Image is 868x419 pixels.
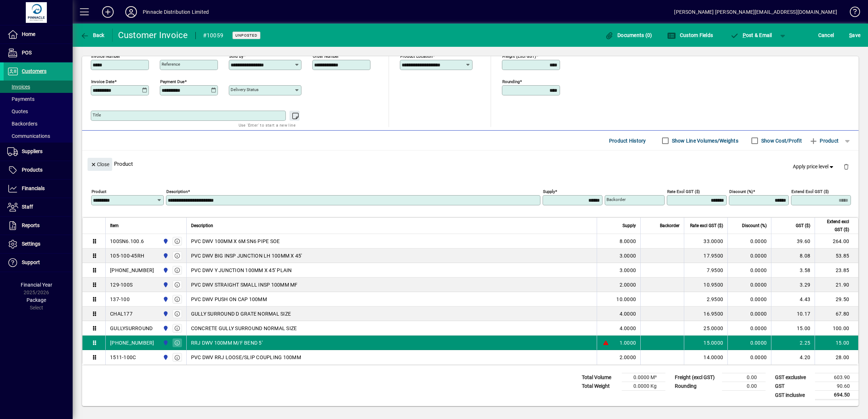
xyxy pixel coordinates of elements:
[110,222,119,230] span: Item
[239,121,296,129] mat-hint: Use 'Enter' to start a new line
[620,281,636,288] span: 2.0000
[727,336,771,350] td: 0.0000
[203,30,224,41] div: #10059
[837,158,855,175] button: Delete
[815,336,858,350] td: 15.00
[78,29,106,42] button: Back
[191,281,298,288] span: PVC DWV STRAIGHT SMALL INSP 100MM MF
[689,238,723,245] div: 33.0000
[689,325,723,332] div: 25.0000
[191,354,301,361] span: PVC DWV RRJ LOOSE/SLIP COUPLING 100MM
[22,50,32,56] span: POS
[809,135,839,147] span: Product
[4,198,73,216] a: Staff
[543,189,555,194] mat-label: Supply
[160,79,184,84] mat-label: Payment due
[667,32,713,38] span: Custom Fields
[235,33,257,38] span: Unposted
[91,79,114,84] mat-label: Invoice date
[578,373,622,382] td: Total Volume
[91,54,120,59] mat-label: Invoice number
[162,62,180,67] mat-label: Reference
[722,382,766,391] td: 0.00
[110,238,144,245] div: 100SN6.100.6
[616,296,636,303] span: 10.0000
[96,5,119,19] button: Add
[819,218,849,234] span: Extend excl GST ($)
[727,307,771,321] td: 0.0000
[815,350,858,365] td: 28.00
[771,234,815,248] td: 39.60
[689,310,723,317] div: 16.9500
[815,382,859,391] td: 90.60
[4,93,73,105] a: Payments
[743,32,746,38] span: P
[313,54,339,59] mat-label: Order number
[191,252,302,259] span: PVC DWV BIG INSP JUNCTION LH 100MM X 45'
[847,29,862,42] button: Save
[161,252,169,260] span: Pinnacle Distribution
[161,237,169,245] span: Pinnacle Distribution
[815,234,858,248] td: 264.00
[674,6,837,18] div: [PERSON_NAME] [PERSON_NAME][EMAIL_ADDRESS][DOMAIN_NAME]
[689,354,723,361] div: 14.0000
[849,32,852,38] span: S
[837,163,855,170] app-page-header-button: Delete
[690,222,723,230] span: Rate excl GST ($)
[22,31,35,37] span: Home
[4,217,73,235] a: Reports
[816,29,836,42] button: Cancel
[191,238,280,245] span: PVC DWV 100MM X 6M SN6 PIPE SOE
[86,161,114,167] app-page-header-button: Close
[790,160,838,173] button: Apply price level
[727,350,771,365] td: 0.0000
[620,252,636,259] span: 3.0000
[27,297,46,303] span: Package
[110,296,130,303] div: 137-100
[7,133,50,139] span: Communications
[730,32,772,38] span: ost & Email
[22,241,40,247] span: Settings
[815,373,859,382] td: 603.90
[7,84,30,90] span: Invoices
[620,325,636,332] span: 4.0000
[622,222,636,230] span: Supply
[815,321,858,336] td: 100.00
[4,105,73,118] a: Quotes
[4,81,73,93] a: Invoices
[689,281,723,288] div: 10.9500
[689,252,723,259] div: 17.9500
[771,350,815,365] td: 4.20
[110,325,153,332] div: GULLYSURROUND
[742,222,767,230] span: Discount (%)
[620,310,636,317] span: 4.0000
[191,222,213,230] span: Description
[727,263,771,278] td: 0.0000
[92,189,106,194] mat-label: Product
[771,278,815,292] td: 3.29
[161,281,169,289] span: Pinnacle Distribution
[7,96,35,102] span: Payments
[161,353,169,361] span: Pinnacle Distribution
[726,29,776,42] button: Post & Email
[771,263,815,278] td: 3.58
[118,29,188,41] div: Customer Invoice
[4,143,73,161] a: Suppliers
[110,354,136,361] div: 1511-100C
[229,54,243,59] mat-label: Sold by
[93,112,101,118] mat-label: Title
[4,180,73,198] a: Financials
[191,296,267,303] span: PVC DWV PUSH ON CAP 100MM
[815,307,858,321] td: 67.80
[771,373,815,382] td: GST exclusive
[727,278,771,292] td: 0.0000
[771,307,815,321] td: 10.17
[191,339,263,346] span: RRJ DWV 100MM M/F BEND 5'
[90,159,109,171] span: Close
[400,54,433,59] mat-label: Product location
[4,235,73,253] a: Settings
[796,222,810,230] span: GST ($)
[4,118,73,130] a: Backorders
[143,6,209,18] div: Pinnacle Distribution Limited
[620,267,636,274] span: 3.0000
